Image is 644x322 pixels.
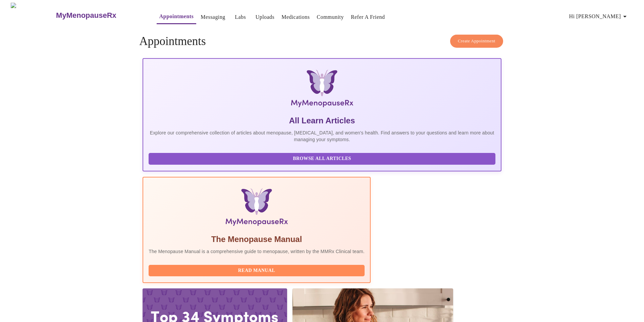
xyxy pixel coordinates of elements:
a: MyMenopauseRx [55,4,143,27]
span: Read Manual [155,267,358,275]
button: Hi [PERSON_NAME] [567,10,632,23]
a: Labs [235,12,246,22]
span: Create Appointment [458,37,495,45]
h5: The Menopause Manual [149,234,365,245]
button: Medications [279,10,312,24]
a: Community [317,12,344,22]
button: Community [314,10,346,24]
a: Browse All Articles [149,155,497,161]
h4: Appointments [139,35,505,48]
button: Labs [230,10,251,24]
a: Medications [281,12,310,22]
button: Appointments [157,10,196,24]
h5: All Learn Articles [149,115,495,126]
img: Menopause Manual [183,188,330,229]
button: Create Appointment [450,35,503,48]
h3: MyMenopauseRx [56,11,116,20]
img: MyMenopauseRx Logo [203,70,441,110]
button: Messaging [198,10,228,24]
span: Hi [PERSON_NAME] [569,12,629,21]
button: Read Manual [149,265,365,277]
a: Uploads [256,12,275,22]
button: Uploads [253,10,277,24]
a: Read Manual [149,267,366,273]
p: Explore our comprehensive collection of articles about menopause, [MEDICAL_DATA], and women's hea... [149,129,495,143]
button: Browse All Articles [149,153,495,165]
img: MyMenopauseRx Logo [11,3,55,28]
span: Browse All Articles [155,155,489,163]
a: Refer a Friend [351,12,385,22]
a: Messaging [201,12,225,22]
p: The Menopause Manual is a comprehensive guide to menopause, written by the MMRx Clinical team. [149,248,365,255]
button: Refer a Friend [348,10,388,24]
a: Appointments [159,12,194,21]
